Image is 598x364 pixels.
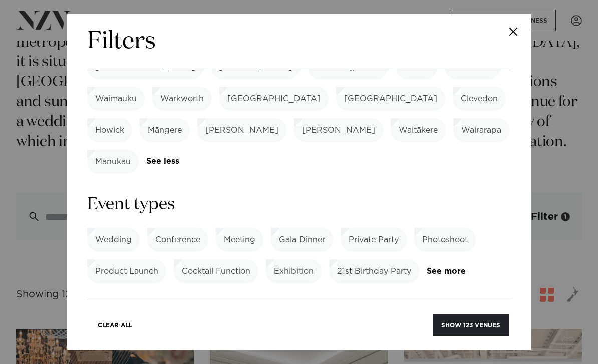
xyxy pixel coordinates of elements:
label: Wairarapa [453,118,509,142]
label: Gala Dinner [271,228,333,252]
label: [GEOGRAPHIC_DATA] [336,87,445,111]
label: 21st Birthday Party [329,259,419,283]
label: Private Party [341,228,407,252]
label: [PERSON_NAME] [197,118,286,142]
label: Māngere [140,118,190,142]
label: Warkworth [152,87,212,111]
label: Cocktail Function [174,259,258,283]
label: Photoshoot [414,228,476,252]
h3: Event types [87,194,511,216]
label: Conference [147,228,208,252]
label: Clevedon [453,87,506,111]
label: Exhibition [266,259,322,283]
label: [GEOGRAPHIC_DATA] [219,87,329,111]
button: Close [496,14,531,49]
label: Meeting [216,228,263,252]
label: Manukau [87,150,139,174]
label: Waimauku [87,87,145,111]
button: Clear All [89,314,141,336]
label: Waitākere [391,118,446,142]
h2: Filters [87,26,156,58]
button: Show 123 venues [433,314,509,336]
label: Wedding [87,228,140,252]
label: Howick [87,118,132,142]
label: Product Launch [87,259,166,283]
label: [PERSON_NAME] [294,118,383,142]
